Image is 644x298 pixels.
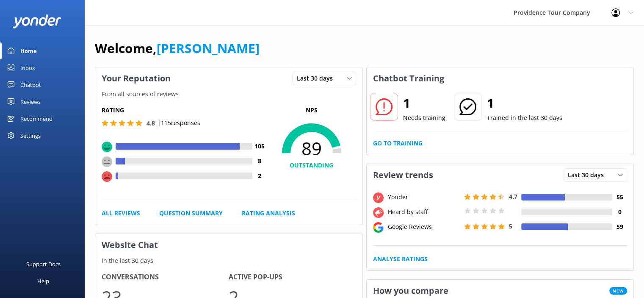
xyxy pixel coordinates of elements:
p: In the last 30 days [95,256,362,265]
div: Yonder [386,192,462,202]
div: Recommend [20,110,53,127]
h4: 8 [252,156,267,166]
a: Go to Training [373,139,423,148]
h4: 59 [612,222,627,231]
div: Support Docs [26,256,61,273]
h4: 2 [252,171,267,181]
h2: 1 [403,93,445,113]
div: Google Reviews [386,222,462,231]
h2: 1 [487,93,562,113]
h4: 0 [612,207,627,217]
h1: Welcome, [95,38,260,58]
span: 5 [509,222,512,230]
p: From all sources of reviews [95,89,362,99]
a: Question Summary [159,209,223,218]
h4: OUTSTANDING [267,161,356,170]
h4: 55 [612,192,627,202]
h3: Chatbot Training [367,67,451,89]
div: Settings [20,127,41,144]
span: New [609,287,627,295]
div: Heard by staff [386,207,462,217]
div: Home [20,42,37,59]
h3: Your Reputation [95,67,177,89]
p: NPS [267,106,356,115]
span: 4.7 [509,192,517,201]
h4: Conversations [102,272,229,283]
span: Last 30 days [297,74,338,83]
h4: 105 [252,142,267,151]
span: 4.8 [146,119,155,127]
div: Chatbot [20,76,41,93]
h5: Rating [102,106,267,115]
a: All Reviews [102,209,140,218]
span: 89 [267,138,356,159]
div: Inbox [20,59,35,76]
div: Reviews [20,93,41,110]
span: Last 30 days [568,170,609,180]
h4: Active Pop-ups [229,272,356,283]
div: Help [37,273,49,290]
p: | 115 responses [158,118,200,128]
h3: Website Chat [95,234,362,256]
h3: Review trends [367,164,439,186]
p: Trained in the last 30 days [487,113,562,123]
img: yonder-white-logo.png [13,14,61,28]
a: Analyse Ratings [373,254,428,264]
p: Needs training [403,113,445,123]
a: [PERSON_NAME] [157,39,260,57]
a: Rating Analysis [242,209,295,218]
